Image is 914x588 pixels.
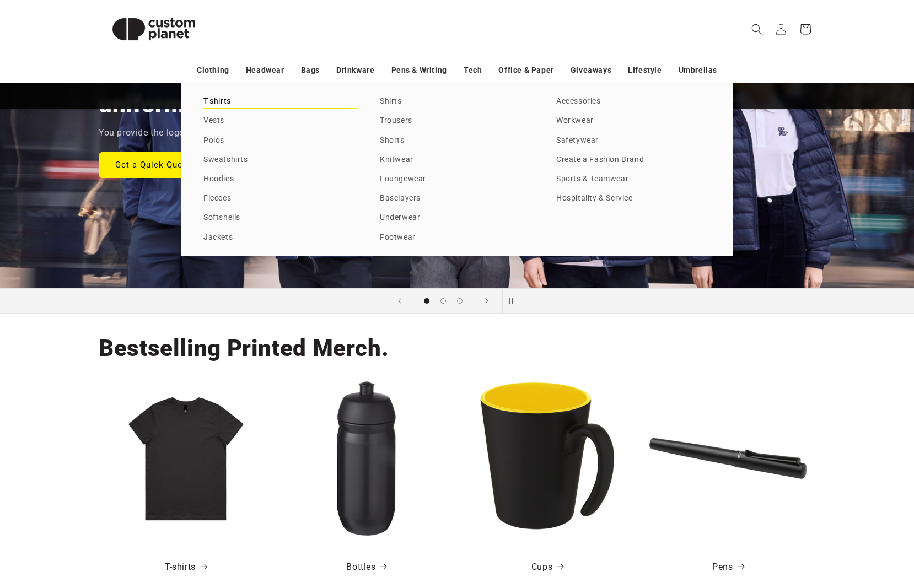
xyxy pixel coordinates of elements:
a: Bags [301,61,320,80]
summary: Search [745,17,769,41]
a: Office & Paper [498,61,553,80]
a: Hospitality & Service [556,191,711,206]
img: HydroFlex™ 500 ml squeezy sport bottle [288,380,445,537]
a: Softshells [203,211,358,225]
a: Hoodies [203,172,358,187]
a: Polos [203,133,358,148]
a: Umbrellas [679,61,717,80]
a: Jackets [203,230,358,245]
a: Sweatshirts [203,153,358,168]
a: Clothing [197,61,229,80]
button: Pause slideshow [502,289,526,313]
a: Create a Fashion Brand [556,153,711,168]
a: Footwear [380,230,534,245]
a: Pens [712,559,744,575]
a: Shorts [380,133,534,148]
a: Accessories [556,94,711,109]
a: Headwear [246,61,284,80]
a: Giveaways [571,61,611,80]
button: Previous slide [388,289,412,313]
a: Underwear [380,211,534,225]
button: Next slide [475,289,499,313]
a: Knitwear [380,153,534,168]
a: Bottles [346,559,386,575]
a: Pens & Writing [391,61,447,80]
button: Load slide 2 of 3 [435,293,451,309]
a: Tech [464,61,482,80]
a: Trousers [380,114,534,128]
a: Vests [203,114,358,128]
a: Lifestyle [628,61,662,80]
img: Oli 360 ml ceramic mug with handle [469,380,626,537]
a: Safetywear [556,133,711,148]
img: Custom Planet [99,4,209,54]
a: Workwear [556,114,711,128]
a: Shirts [380,94,534,109]
a: T-shirts [165,559,207,575]
a: Cups [531,559,563,575]
a: Sports & Teamwear [556,172,711,187]
a: Drinkware [336,61,374,80]
h2: Bestselling Printed Merch. [99,333,389,363]
a: Loungewear [380,172,534,187]
button: Load slide 1 of 3 [418,293,435,309]
button: Load slide 3 of 3 [451,293,468,309]
iframe: Chat Widget [725,469,914,588]
a: T-shirts [203,94,358,109]
a: Baselayers [380,191,534,206]
a: Fleeces [203,191,358,206]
